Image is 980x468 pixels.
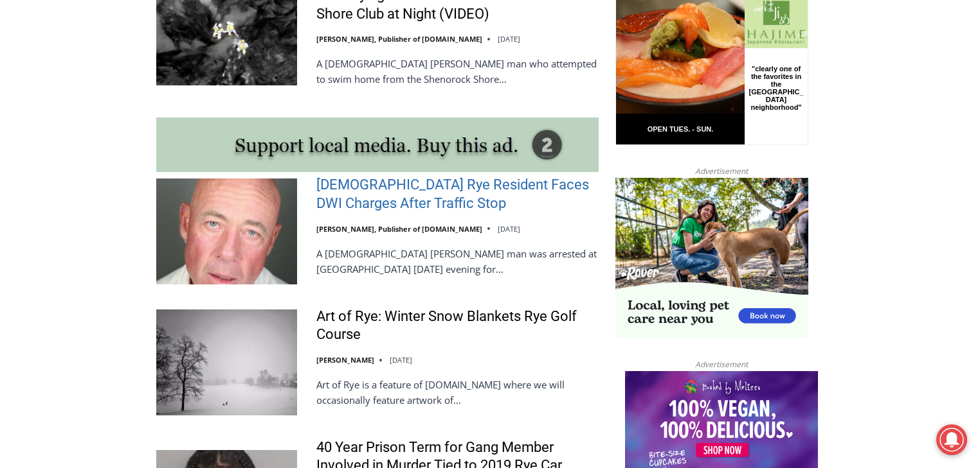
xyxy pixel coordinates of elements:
[1,129,129,160] a: Open Tues. - Sun. [PHONE_NUMBER]
[316,34,482,44] a: [PERSON_NAME], Publisher of [DOMAIN_NAME]
[392,13,448,49] h4: Book [PERSON_NAME]'s Good Humor for Your Event
[682,165,761,177] span: Advertisement
[84,23,318,35] div: Birthdays, Graduations, Any Private Event
[309,125,623,160] a: Intern @ [DOMAIN_NAME]
[336,128,596,157] span: Intern @ [DOMAIN_NAME]
[498,224,520,234] time: [DATE]
[156,117,599,172] img: support local media, buy this ad
[4,132,126,181] span: Open Tues. - Sun. [PHONE_NUMBER]
[316,176,599,212] a: [DEMOGRAPHIC_DATA] Rye Resident Faces DWI Charges After Traffic Stop
[382,4,464,58] a: Book [PERSON_NAME]'s Good Humor for Your Event
[132,80,189,153] div: "clearly one of the favorites in the [GEOGRAPHIC_DATA] neighborhood"
[325,1,608,125] div: "The first chef I interviewed talked about coming to [GEOGRAPHIC_DATA] from [GEOGRAPHIC_DATA] in ...
[316,246,599,277] p: A [DEMOGRAPHIC_DATA] [PERSON_NAME] man was arrested at [GEOGRAPHIC_DATA] [DATE] evening for…
[682,358,761,370] span: Advertisement
[316,355,374,365] a: [PERSON_NAME]
[156,309,297,415] img: Art of Rye: Winter Snow Blankets Rye Golf Course
[390,355,412,365] time: [DATE]
[316,56,599,87] p: A [DEMOGRAPHIC_DATA] [PERSON_NAME] man who attempted to swim home from the Shenorock Shore…
[316,377,599,408] p: Art of Rye is a feature of [DOMAIN_NAME] where we will occasionally feature artwork of…
[498,34,520,44] time: [DATE]
[316,308,599,344] a: Art of Rye: Winter Snow Blankets Rye Golf Course
[156,178,297,284] img: 56-Year-Old Rye Resident Faces DWI Charges After Traffic Stop
[316,224,482,234] a: [PERSON_NAME], Publisher of [DOMAIN_NAME]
